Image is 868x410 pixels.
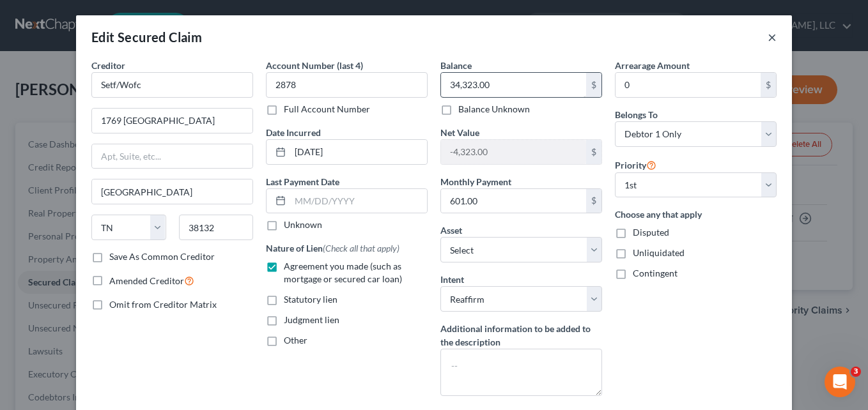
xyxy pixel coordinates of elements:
div: $ [586,189,601,213]
span: (Check all that apply) [323,243,399,254]
span: Creditor [91,60,125,71]
label: Unknown [284,218,322,231]
input: 0.00 [441,189,586,213]
span: Statutory lien [284,294,337,305]
label: Account Number (last 4) [266,59,363,72]
input: Search creditor by name... [91,72,253,98]
input: MM/DD/YYYY [290,140,427,164]
label: Save As Common Creditor [109,250,215,263]
input: Enter zip... [179,215,254,240]
span: Disputed [633,227,669,238]
input: 0.00 [441,73,586,97]
label: Monthly Payment [440,175,511,188]
span: Unliquidated [633,247,685,258]
input: Enter city... [92,179,252,204]
button: × [768,29,777,45]
span: Other [284,335,307,345]
label: Net Value [440,126,479,139]
input: 0.00 [616,73,761,97]
input: 0.00 [441,140,586,164]
input: MM/DD/YYYY [290,189,427,213]
input: Apt, Suite, etc... [92,144,252,169]
span: Contingent [633,268,678,278]
label: Balance [440,59,472,72]
label: Date Incurred [266,126,321,139]
iframe: Intercom live chat [825,367,855,397]
span: Omit from Creditor Matrix [109,299,217,310]
label: Full Account Number [284,103,370,116]
input: XXXX [266,72,428,98]
span: Agreement you made (such as mortgage or secured car loan) [284,261,402,284]
span: 3 [851,367,861,377]
label: Last Payment Date [266,175,339,188]
label: Additional information to be added to the description [440,322,602,349]
span: Asset [440,225,462,236]
span: Judgment lien [284,314,339,325]
div: $ [586,140,601,164]
span: Amended Creditor [109,275,184,286]
div: $ [761,73,776,97]
input: Enter address... [92,109,252,133]
div: $ [586,73,601,97]
label: Arrearage Amount [615,59,690,72]
label: Nature of Lien [266,241,399,255]
label: Intent [440,273,464,286]
label: Choose any that apply [615,208,777,221]
div: Edit Secured Claim [91,28,202,46]
label: Priority [615,157,656,172]
label: Balance Unknown [458,103,530,116]
span: Belongs To [615,109,658,120]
